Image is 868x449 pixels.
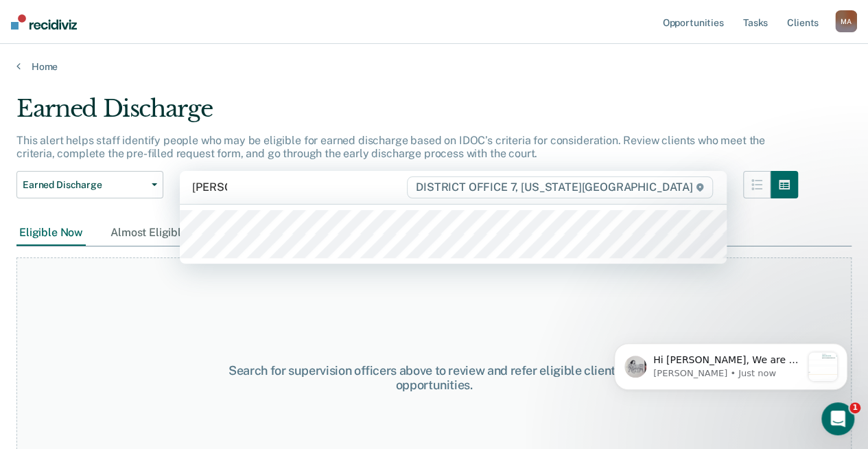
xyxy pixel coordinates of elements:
[16,220,86,246] div: Eligible Now
[821,402,854,435] iframe: Intercom live chat
[849,402,860,413] span: 1
[16,134,765,160] p: This alert helps staff identify people who may be eligible for earned discharge based on IDOC’s c...
[16,171,163,198] button: Earned Discharge
[16,95,798,134] div: Earned Discharge
[108,220,190,246] div: Almost Eligible
[835,10,857,32] button: MA
[23,179,146,191] span: Earned Discharge
[835,10,857,32] div: M A
[11,14,77,30] img: Recidiviz
[226,363,643,393] div: Search for supervision officers above to review and refer eligible clients for opportunities.
[407,176,712,198] span: DISTRICT OFFICE 7, [US_STATE][GEOGRAPHIC_DATA]
[594,316,868,412] iframe: Intercom notifications message
[16,60,852,73] a: Home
